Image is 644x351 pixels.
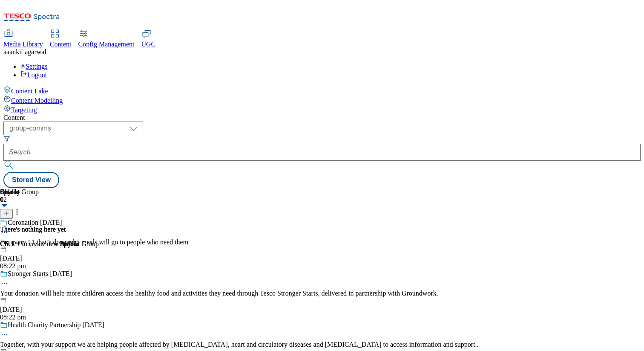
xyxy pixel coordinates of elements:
span: aa [3,48,9,55]
div: Content [3,114,641,122]
span: Config Management [78,41,135,48]
span: Media Library [3,41,43,48]
a: Config Management [78,30,135,48]
div: Health Charity Partnership [DATE] [8,321,104,329]
a: Media Library [3,30,43,48]
a: Settings [20,63,48,70]
div: Stronger Starts [DATE] [8,270,72,278]
span: Content Lake [11,87,48,95]
span: Targeting [11,106,37,113]
a: Content Modelling [3,95,641,104]
span: UGC [141,41,156,48]
span: ankit agarwal [9,48,46,55]
span: Content [50,41,72,48]
a: Targeting [3,104,641,114]
a: Logout [20,71,47,78]
button: Stored View [3,172,59,188]
a: Content [50,30,72,48]
svg: Search Filters [3,135,10,142]
a: Content Lake [3,86,641,95]
input: Search [3,144,641,161]
a: UGC [141,30,156,48]
span: Content Modelling [11,97,63,104]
